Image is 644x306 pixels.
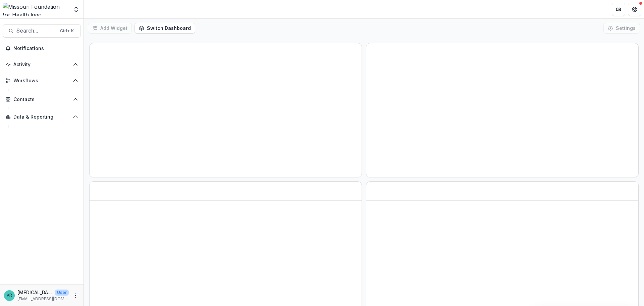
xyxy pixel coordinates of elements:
[13,78,70,84] span: Workflows
[16,28,56,34] span: Search...
[88,23,132,34] button: Add Widget
[3,3,69,16] img: Missouri Foundation for Health logo
[17,296,69,302] p: [EMAIL_ADDRESS][DOMAIN_NAME]
[55,290,69,296] p: User
[13,114,70,120] span: Data & Reporting
[628,3,641,16] button: Get Help
[13,62,70,68] span: Activity
[3,59,81,70] button: Open Activity
[7,293,12,298] div: Kyra Robinson
[71,3,81,16] button: Open entity switcher
[603,23,640,34] button: Settings
[59,27,75,35] div: Ctrl + K
[13,46,78,51] span: Notifications
[3,94,81,105] button: Open Contacts
[3,24,81,38] button: Search...
[3,112,81,122] button: Open Data & Reporting
[3,75,81,86] button: Open Workflows
[71,292,79,300] button: More
[612,3,625,16] button: Partners
[87,4,115,14] nav: breadcrumb
[3,43,81,54] button: Notifications
[17,289,52,296] p: [MEDICAL_DATA][PERSON_NAME]
[135,23,195,34] button: Switch Dashboard
[13,97,70,102] span: Contacts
